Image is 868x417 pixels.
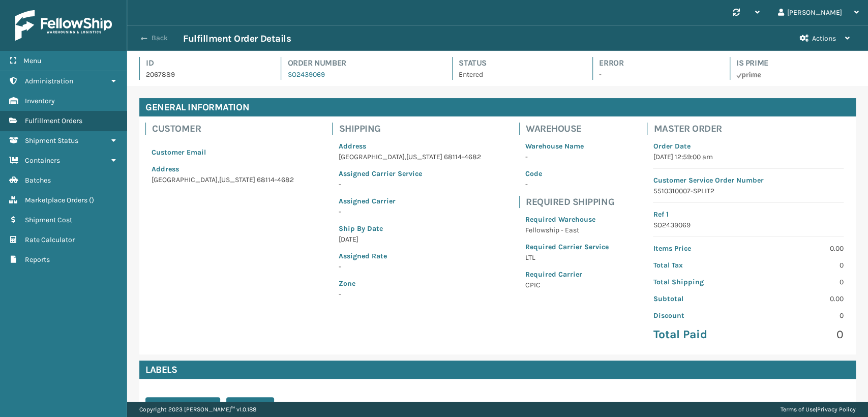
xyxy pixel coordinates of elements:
[443,153,481,161] span: 68114-4682
[599,69,711,80] p: -
[525,214,609,225] p: Required Warehouse
[338,223,481,234] p: Ship By Date
[145,397,220,415] button: Print Packing Slip
[338,278,481,289] p: Zone
[338,261,481,272] p: -
[653,293,742,304] p: Subtotal
[653,327,742,342] p: Total Paid
[525,179,609,190] p: -
[25,156,60,165] span: Containers
[653,220,844,230] p: SO2439069
[338,234,481,245] p: [DATE]
[287,57,434,69] h4: Order Number
[152,123,300,135] h4: Customer
[404,153,406,161] span: ,
[25,77,73,85] span: Administration
[653,141,844,152] p: Order Date
[525,280,609,290] p: CPIC
[25,116,82,125] span: Fulfillment Orders
[525,242,609,252] p: Required Carrier Service
[287,70,324,79] a: SO2439069
[89,196,94,204] span: ( )
[755,327,844,342] p: 0
[653,209,844,220] p: Ref 1
[339,123,487,135] h4: Shipping
[525,269,609,280] p: Required Carrier
[599,57,711,69] h4: Error
[183,33,291,45] h3: Fulfillment Order Details
[139,402,256,417] p: Copyright 2023 [PERSON_NAME]™ v 1.0.188
[755,277,844,287] p: 0
[526,123,615,135] h4: Warehouse
[139,361,856,379] h4: Labels
[525,225,609,235] p: Fellowship - East
[791,26,859,51] button: Actions
[653,277,742,287] p: Total Shipping
[459,69,574,80] p: Entered
[152,175,218,184] span: [GEOGRAPHIC_DATA]
[218,175,219,184] span: ,
[25,176,51,185] span: Batches
[338,179,481,190] p: -
[152,147,294,158] p: Customer Email
[338,251,481,261] p: Assigned Rate
[406,153,442,161] span: [US_STATE]
[146,69,262,80] p: 2067889
[25,97,55,105] span: Inventory
[526,196,615,208] h4: Required Shipping
[653,175,844,186] p: Customer Service Order Number
[817,406,856,413] a: Privacy Policy
[257,175,294,184] span: 68114-4682
[338,196,481,206] p: Assigned Carrier
[812,34,836,43] span: Actions
[25,136,78,145] span: Shipment Status
[525,152,609,162] p: -
[525,252,609,263] p: LTL
[15,10,112,41] img: logo
[653,243,742,254] p: Items Price
[226,397,274,415] button: Print BOL
[338,142,366,151] span: Address
[525,168,609,179] p: Code
[136,34,183,43] button: Back
[653,123,850,135] h4: Master Order
[25,216,72,224] span: Shipment Cost
[781,402,856,417] div: |
[25,235,75,244] span: Rate Calculator
[736,57,856,69] h4: Is Prime
[755,310,844,321] p: 0
[219,175,255,184] span: [US_STATE]
[653,260,742,271] p: Total Tax
[146,57,262,69] h4: Id
[653,310,742,321] p: Discount
[25,196,87,204] span: Marketplace Orders
[781,406,816,413] a: Terms of Use
[755,260,844,271] p: 0
[653,186,844,196] p: 5510310007-SPLIT2
[755,293,844,304] p: 0.00
[25,255,50,264] span: Reports
[338,206,481,217] p: -
[653,152,844,162] p: [DATE] 12:59:00 am
[152,165,179,173] span: Address
[338,153,404,161] span: [GEOGRAPHIC_DATA]
[338,278,481,299] span: -
[139,98,856,116] h4: General Information
[338,168,481,179] p: Assigned Carrier Service
[459,57,574,69] h4: Status
[23,56,41,65] span: Menu
[755,243,844,254] p: 0.00
[525,141,609,152] p: Warehouse Name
